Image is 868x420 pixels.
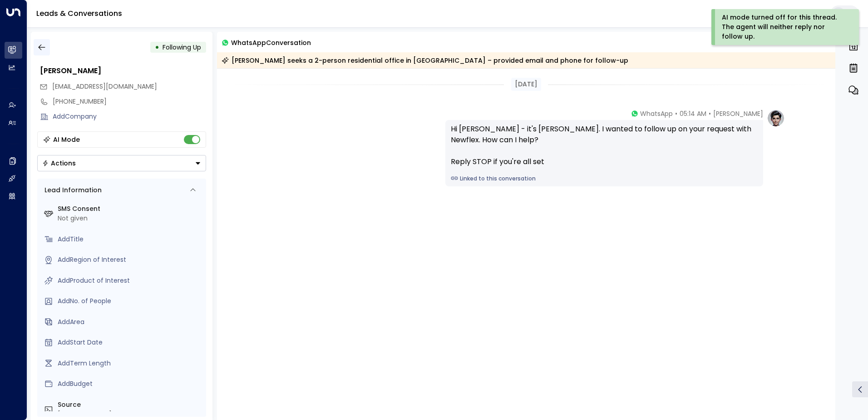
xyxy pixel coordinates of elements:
div: AI Mode [53,135,80,144]
div: AddRegion of Interest [58,255,202,265]
div: Hi [PERSON_NAME] - it's [PERSON_NAME]. I wanted to follow up on your request with Newflex. How ca... [451,124,758,167]
div: Button group with a nested menu [37,155,206,171]
div: AddProduct of Interest [58,276,202,285]
div: [PERSON_NAME] [40,65,206,76]
div: Actions [42,159,76,167]
div: [PERSON_NAME] seeks a 2-person residential office in [GEOGRAPHIC_DATA] – provided email and phone... [222,56,628,65]
span: [PERSON_NAME] [713,109,763,118]
div: AI mode turned off for this thread. The agent will neither reply nor follow up. [722,13,847,41]
span: esertbay90@gmail.com [52,82,157,91]
div: AddTitle [58,235,202,244]
div: [PHONE_NUMBER] [58,410,202,419]
div: • [155,39,159,55]
label: Source [58,400,202,410]
div: Lead Information [41,185,102,195]
img: profile-logo.png [767,109,785,127]
span: 05:14 AM [680,109,706,118]
span: Following Up [163,43,201,52]
div: AddBudget [58,379,202,389]
span: [EMAIL_ADDRESS][DOMAIN_NAME] [52,82,157,91]
span: • [709,109,711,118]
div: [DATE] [511,78,541,91]
div: AddArea [58,317,202,327]
span: WhatsApp Conversation [231,37,311,48]
div: AddCompany [53,112,206,121]
div: AddTerm Length [58,359,202,368]
div: AddNo. of People [58,296,202,306]
span: • [675,109,677,118]
a: Linked to this conversation [451,175,758,183]
button: Actions [37,155,206,171]
div: AddStart Date [58,338,202,347]
div: Not given [58,214,202,223]
span: WhatsApp [640,109,673,118]
a: Leads & Conversations [36,8,122,19]
label: SMS Consent [58,204,202,214]
div: [PHONE_NUMBER] [53,97,206,106]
